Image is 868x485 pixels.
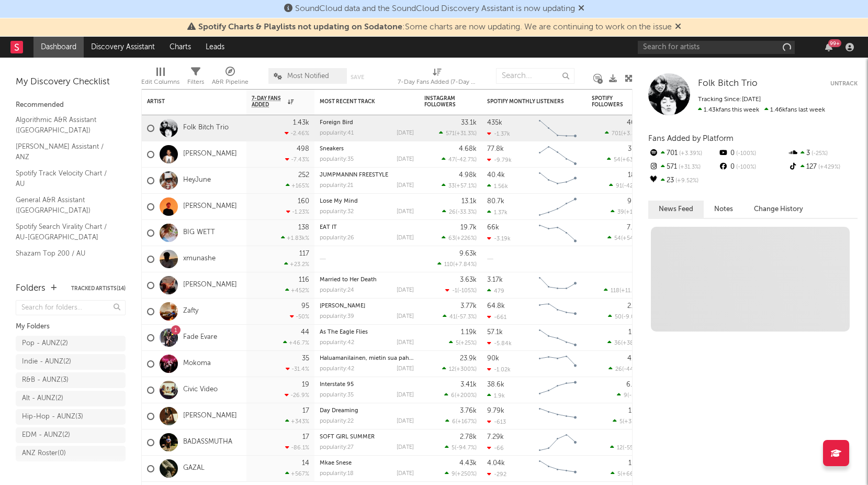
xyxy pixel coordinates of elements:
a: Married to Her Death [320,277,377,283]
div: [DATE] [397,445,414,450]
svg: Chart title [534,115,581,141]
div: popularity: 22 [320,418,354,424]
div: 80.7k [487,198,504,205]
div: Indie - AUNZ ( 2 ) [22,356,71,368]
div: 160 [298,198,309,205]
a: Pop - AUNZ(2) [16,336,126,351]
a: Foreign Bird [320,120,353,126]
div: 17 [302,407,309,414]
span: -42.7 % [457,157,475,163]
a: BIG WETT [183,228,215,237]
div: ( ) [611,470,644,477]
div: 2.78k [460,434,477,440]
div: 3.63k [460,277,477,283]
span: +9.52 % [674,178,698,184]
div: 1.37k [487,209,508,216]
div: popularity: 32 [320,209,354,215]
div: As The Eagle Flies [320,329,414,335]
a: Civic Video [183,385,218,394]
div: Folders [16,282,46,295]
span: +429 % [817,164,840,170]
div: -613 [487,418,506,425]
div: 3.76k [460,407,477,414]
span: Dismiss [578,5,584,13]
span: Fans Added by Platform [648,135,734,142]
span: 12 [449,367,455,372]
a: Zafty [183,307,198,316]
span: 1.46k fans last week [698,107,825,113]
a: xmunashe [183,255,216,263]
div: Haluamanilainen, mietin sua pahalla - Emma Gaala 2025 Live [320,356,414,361]
div: 4.98k [459,172,477,179]
div: 9.63k [459,250,477,257]
span: +31.3 % [456,131,475,137]
a: HeyJune [183,176,211,185]
div: ANZ Roster ( 0 ) [22,447,66,460]
svg: Chart title [534,168,581,194]
span: +38.5 % [623,340,642,346]
span: 26 [615,367,622,372]
svg: Chart title [534,456,581,482]
div: ( ) [607,339,644,346]
div: Lose My Mind [320,199,414,204]
div: +165 % [286,182,309,189]
div: 7-Day Fans Added (7-Day Fans Added) [398,76,476,89]
button: News Feed [648,201,704,218]
span: 54 [614,236,621,241]
div: 19.7k [460,224,477,231]
a: Spotify Search Virality Chart / AU-[GEOGRAPHIC_DATA] [16,221,115,242]
div: [DATE] [397,130,414,136]
span: -105 % [459,288,475,294]
div: [DATE] [397,418,414,424]
div: Edit Columns [141,76,179,89]
a: Hip-Hop - AUNZ(3) [16,409,126,425]
input: Search for folders... [16,300,126,315]
div: Filters [187,76,204,89]
div: Hip-Hop - AUNZ ( 3 ) [22,411,83,423]
div: Artist [147,98,226,105]
div: -1.02k [487,366,511,373]
div: ( ) [437,261,477,268]
span: +117 % [626,210,642,215]
div: +452 % [285,287,309,294]
span: SoundCloud data and the SoundCloud Discovery Assistant is now updating [295,5,575,13]
a: Sneakers [320,146,344,152]
div: Recommended [16,99,126,112]
a: As The Eagle Flies [320,329,368,335]
div: JUMPMANNN FREESTYLE [320,172,414,178]
div: -1.37k [487,130,510,137]
span: -44.7 % [624,367,642,372]
div: 14 [302,460,309,467]
div: 66k [487,224,499,231]
div: [DATE] [397,183,414,189]
div: -1.23 % [286,208,309,215]
a: EDM - AUNZ(2) [16,427,126,443]
div: [DATE] [397,366,414,372]
div: ( ) [611,208,644,215]
svg: Chart title [534,141,581,168]
div: popularity: 42 [320,340,354,346]
div: popularity: 35 [320,157,354,162]
div: 479 [487,288,504,294]
div: -9.79k [487,157,512,163]
div: -5.84k [487,340,512,347]
span: 36 [614,340,621,346]
div: ( ) [439,130,477,137]
a: EAT IT [320,225,337,230]
div: 95 [301,303,309,310]
div: 77.8k [487,146,504,152]
a: GAZAL [183,464,205,473]
svg: Chart title [534,194,581,220]
a: JUMPMANNN FREESTYLE [320,172,388,178]
div: +1.83k % [281,235,309,241]
span: 12 [617,445,623,451]
div: ( ) [449,339,477,346]
a: Mkae Snese [320,460,352,466]
div: [DATE] [397,392,414,398]
div: 0 [718,160,787,174]
span: -100 % [735,164,756,170]
span: +57.1 % [456,183,475,189]
div: ( ) [442,156,477,163]
div: 33.1k [461,119,477,126]
span: +200 % [456,393,475,399]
